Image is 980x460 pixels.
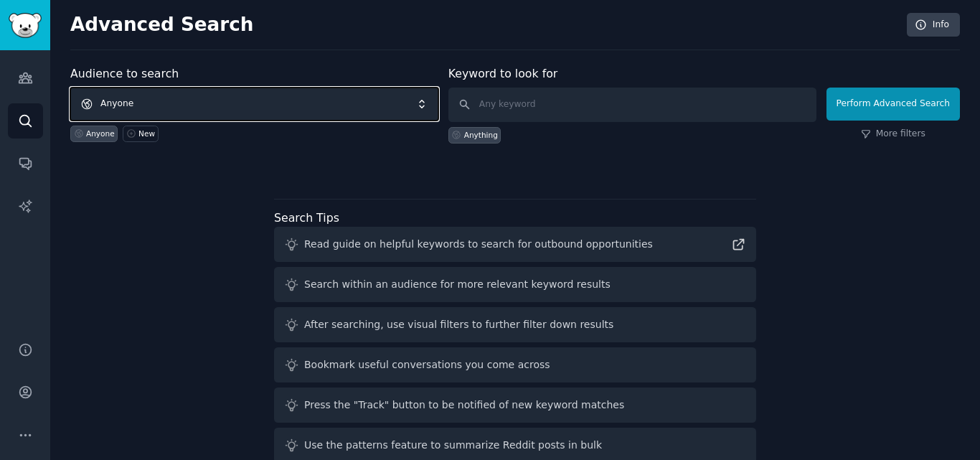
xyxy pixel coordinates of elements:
[274,211,339,225] label: Search Tips
[86,128,115,139] div: Anyone
[138,128,155,139] div: New
[70,88,438,121] button: Anyone
[304,317,613,332] div: After searching, use visual filters to further filter down results
[123,126,158,142] a: New
[70,14,899,37] h2: Advanced Search
[304,277,611,292] div: Search within an audience for more relevant keyword results
[464,130,498,140] div: Anything
[304,357,550,372] div: Bookmark useful conversations you come across
[304,398,624,413] div: Press the "Track" button to be notified of new keyword matches
[304,438,602,453] div: Use the patterns feature to summarize Reddit posts in bulk
[70,67,179,80] label: Audience to search
[304,237,653,252] div: Read guide on helpful keywords to search for outbound opportunities
[448,88,816,122] input: Any keyword
[907,13,960,37] a: Info
[861,128,925,141] a: More filters
[826,88,960,121] button: Perform Advanced Search
[448,67,558,80] label: Keyword to look for
[9,13,42,38] img: GummySearch logo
